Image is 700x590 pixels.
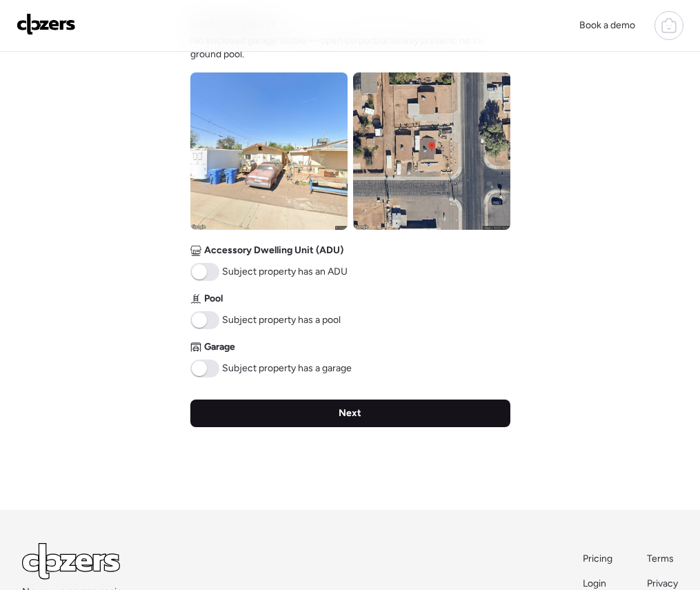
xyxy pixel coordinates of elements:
span: Pricing [583,553,612,564]
span: Subject property has a garage [222,362,352,375]
img: Logo [17,13,76,35]
a: Pricing [583,552,614,566]
a: Terms [647,552,678,566]
span: Accessory Dwelling Unit (ADU) [204,244,343,257]
span: Subject property has a pool [222,313,341,327]
span: Garage [204,340,235,354]
span: Subject property has an ADU [222,265,348,279]
span: Privacy [647,578,678,589]
span: Pool [204,292,223,306]
span: Book a demo [579,19,635,31]
span: Terms [647,553,674,564]
span: Login [583,578,606,589]
span: Next [339,406,361,420]
img: Logo Light [22,543,120,580]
